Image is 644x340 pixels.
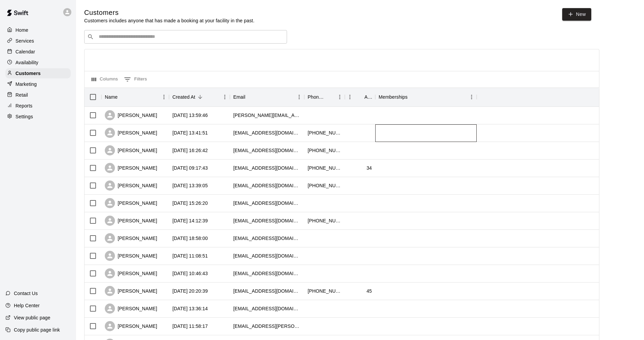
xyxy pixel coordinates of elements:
[5,79,71,89] a: Marketing
[308,129,341,136] div: +17053807712
[5,47,71,57] a: Calendar
[14,302,40,309] p: Help Center
[16,38,34,44] p: Services
[16,59,39,66] p: Availability
[233,323,301,330] div: tynckee@rogers.com
[16,48,35,55] p: Calendar
[84,30,287,44] div: Search customers by name or email
[14,290,38,297] p: Contact Us
[16,70,41,77] p: Customers
[5,90,71,100] a: Retail
[172,270,208,277] div: 2025-08-05 10:46:43
[364,88,372,106] div: Age
[105,286,157,296] div: [PERSON_NAME]
[172,217,208,224] div: 2025-08-07 14:12:39
[105,251,157,261] div: [PERSON_NAME]
[308,88,325,106] div: Phone Number
[105,216,157,226] div: [PERSON_NAME]
[5,112,71,122] a: Settings
[375,88,477,106] div: Memberships
[169,88,230,106] div: Created At
[14,326,60,333] p: Copy public page link
[233,165,301,171] div: jessiesalonen@hotmail.com
[379,88,408,106] div: Memberships
[105,88,118,106] div: Name
[16,92,28,98] p: Retail
[408,92,417,102] button: Sort
[366,288,372,294] div: 45
[245,92,255,102] button: Sort
[16,113,33,120] p: Settings
[172,182,208,189] div: 2025-08-08 13:39:05
[172,305,208,312] div: 2025-08-04 13:36:14
[14,314,50,321] p: View public page
[84,17,255,24] p: Customers includes anyone that has made a booking at your facility in the past.
[172,200,208,207] div: 2025-08-07 15:26:20
[105,180,157,191] div: [PERSON_NAME]
[562,8,591,21] a: New
[5,68,71,78] a: Customers
[105,110,157,120] div: [PERSON_NAME]
[172,129,208,136] div: 2025-08-11 13:41:51
[101,88,169,106] div: Name
[467,92,477,102] button: Menu
[308,182,341,189] div: +19058077176
[233,112,301,119] div: jeffchofman@hotmail.com
[172,252,208,259] div: 2025-08-05 11:08:51
[308,217,341,224] div: +17057169840
[16,81,37,88] p: Marketing
[172,323,208,330] div: 2025-08-04 11:58:17
[325,92,335,102] button: Sort
[335,92,345,102] button: Menu
[233,147,301,154] div: jenkoala@hotmail.com
[230,88,304,106] div: Email
[233,129,301,136] div: matsonally12@gmail.com
[159,92,169,102] button: Menu
[172,147,208,154] div: 2025-08-10 16:26:42
[233,182,301,189] div: brad_bassett@crossroadsequipment.com
[172,165,208,171] div: 2025-08-09 09:17:43
[105,303,157,314] div: [PERSON_NAME]
[5,36,71,46] a: Services
[355,92,364,102] button: Sort
[5,25,71,35] a: Home
[5,101,71,111] a: Reports
[195,92,205,102] button: Sort
[304,88,345,106] div: Phone Number
[105,128,157,138] div: [PERSON_NAME]
[172,288,208,294] div: 2025-08-04 20:20:39
[233,288,301,294] div: gmcman0979@gmail.com
[105,198,157,208] div: [PERSON_NAME]
[105,163,157,173] div: [PERSON_NAME]
[308,165,341,171] div: +17053350994
[105,145,157,155] div: [PERSON_NAME]
[16,102,32,109] p: Reports
[5,57,71,68] a: Availability
[220,92,230,102] button: Menu
[233,252,301,259] div: tclayton2000@hotmail.com
[172,112,208,119] div: 2025-08-11 13:59:46
[308,288,341,294] div: +17053945879
[233,235,301,242] div: admin@blackwoodproperties.ca
[345,92,355,102] button: Menu
[84,8,255,17] h5: Customers
[233,270,301,277] div: lauramathhope@gmail.com
[90,74,120,85] button: Select columns
[172,235,208,242] div: 2025-08-06 18:58:00
[233,88,245,106] div: Email
[233,305,301,312] div: jess_johnson_26@hotmail.com
[105,233,157,243] div: [PERSON_NAME]
[233,217,301,224] div: justinpritchard04@gmail.com
[172,88,195,106] div: Created At
[122,74,149,85] button: Show filters
[16,27,28,33] p: Home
